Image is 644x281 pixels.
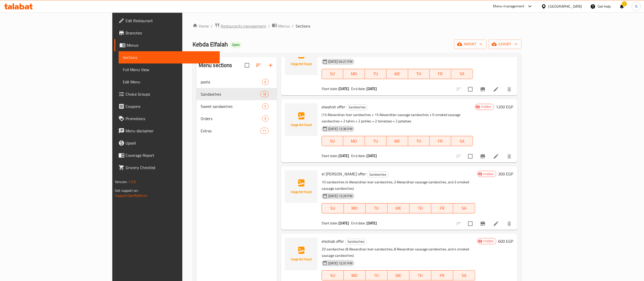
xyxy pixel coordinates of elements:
[201,91,261,97] span: Sandwiches
[201,128,261,134] span: Extras
[126,103,216,109] span: Coupons
[339,220,349,226] b: [DATE]
[367,171,389,177] div: Sandwiches
[324,272,342,279] span: SU
[351,85,365,92] span: End date:
[388,270,409,280] button: WE
[388,203,409,213] button: WE
[201,116,262,122] div: Orders
[453,270,475,280] button: SA
[260,128,268,134] div: items
[367,137,385,145] span: TU
[433,205,451,212] span: FR
[324,70,341,78] span: SU
[115,178,127,185] span: Version:
[431,203,453,213] button: FR
[453,70,471,78] span: SA
[351,152,365,159] span: End date:
[126,116,216,122] span: Promotions
[322,179,475,192] p: 10 sandwiches (4 Alexandrian liver sandwiches, 3 Alexandrian sausage sandwiches, and 3 smoked sau...
[351,220,365,226] span: End date:
[262,79,269,85] div: items
[366,270,388,280] button: TU
[465,218,476,229] span: Select to update
[278,23,290,29] span: Menus
[477,150,489,162] button: Branch-specific-item
[123,54,216,60] span: Sections
[119,51,220,63] a: Sections
[119,63,220,76] a: Full Menu View
[482,172,496,176] span: Hidden
[453,137,471,145] span: SA
[455,272,473,279] span: SA
[114,15,220,27] a: Edit Restaurant
[346,272,364,279] span: MO
[347,104,368,110] span: Sandwiches
[126,140,216,146] span: Upsell
[215,23,266,29] a: Restaurants management
[345,239,366,245] span: Sandwiches
[324,137,341,145] span: SU
[408,136,430,146] button: TH
[366,203,388,213] button: TU
[368,272,386,279] span: TU
[451,136,473,146] button: SA
[635,4,637,9] span: N
[367,70,385,78] span: TU
[292,23,294,29] li: /
[322,237,344,245] span: elsohab offer
[346,104,368,110] div: Sandwiches
[496,103,513,110] h6: 1200 EGP
[114,161,220,174] a: Grocery Checklist
[549,4,582,9] div: [GEOGRAPHIC_DATA]
[430,136,451,146] button: FR
[339,152,349,159] b: [DATE]
[390,272,407,279] span: WE
[322,51,473,57] p: Order 40 Alexandrian liver, Alexandrian sausage, or smoked sausage sandwiches
[326,59,354,64] span: [DATE] 04:21 PM
[126,128,216,134] span: Menu disclaimer
[412,205,429,212] span: TH
[503,83,515,95] button: delete
[230,43,242,47] span: Open
[119,76,220,88] a: Edit Menu
[114,27,220,39] a: Branches
[451,69,473,79] button: SA
[114,39,220,51] a: Menus
[114,125,220,137] a: Menu disclaimer
[465,151,476,162] span: Select to update
[128,178,136,185] span: 1.0.0
[477,218,489,230] button: Branch-specific-item
[365,136,387,146] button: TU
[114,88,220,100] a: Choice Groups
[477,83,489,95] button: Branch-specific-item
[344,270,366,280] button: MO
[285,103,318,136] img: elwahsh offer
[366,220,377,226] b: [DATE]
[193,23,522,29] nav: breadcrumb
[322,85,338,92] span: Start date:
[324,205,342,212] span: SU
[126,152,216,158] span: Coverage Report
[197,88,277,100] div: Sandwiches18
[197,74,277,139] nav: Menu sections
[115,187,138,194] span: Get support on:
[261,92,268,97] span: 18
[322,112,473,124] p: (15 Alexandrian liver sandwiches + 15 Alexandrian sausage sandwiches + 6 smoked sausage sandwiche...
[368,205,386,212] span: TU
[197,112,277,125] div: Orders9
[498,238,513,245] h6: 600 EGP
[272,23,290,29] a: Menus
[430,69,451,79] button: FR
[493,3,525,9] div: Menu-management
[465,84,476,95] span: Select to update
[322,170,366,178] span: el [PERSON_NAME] offer
[390,205,407,212] span: WE
[201,79,262,85] span: pasta
[201,103,262,109] span: Sweet sandwiches
[263,116,268,121] span: 9
[431,270,453,280] button: FR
